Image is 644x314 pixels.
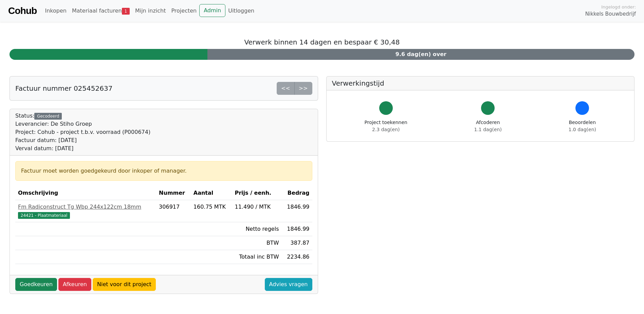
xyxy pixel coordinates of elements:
[235,203,279,211] div: 11.490 / MTK
[15,120,150,128] div: Leverancier: De Stiho Groep
[232,186,282,200] th: Prijs / eenh.
[585,10,636,18] span: Nikkels Bouwbedrijf
[281,200,312,222] td: 1846.99
[281,250,312,264] td: 2234.86
[69,4,132,18] a: Materiaal facturen1
[199,4,225,17] a: Admin
[156,186,191,200] th: Nummer
[15,136,150,144] div: Factuur datum: [DATE]
[232,222,282,236] td: Netto regels
[265,278,312,291] a: Advies vragen
[601,4,636,10] span: Ingelogd onder:
[15,128,150,136] div: Project: Cohub - project t.b.v. voorraad (P000674)
[10,38,634,46] h5: Verwerk binnen 14 dagen en bespaar € 30,48
[15,84,112,92] h5: Factuur nummer 025452637
[15,186,156,200] th: Omschrijving
[281,236,312,250] td: 387.87
[42,4,69,18] a: Inkopen
[156,200,191,222] td: 306917
[58,278,91,291] a: Afkeuren
[207,49,634,60] div: 9.6 dag(en) over
[18,203,153,211] div: Fm Radiconstruct Tg Wbp 244x122cm 18mm
[168,4,199,18] a: Projecten
[191,186,232,200] th: Aantal
[34,113,62,120] div: Gecodeerd
[15,112,150,153] div: Status:
[332,79,629,87] h5: Verwerkingstijd
[569,119,596,133] div: Beoordelen
[225,4,257,18] a: Uitloggen
[474,119,502,133] div: Afcoderen
[372,127,400,132] span: 2.3 dag(en)
[122,8,130,15] span: 1
[15,278,57,291] a: Goedkeuren
[15,144,150,153] div: Verval datum: [DATE]
[18,203,153,219] a: Fm Radiconstruct Tg Wbp 244x122cm 18mm24421 - Plaatmateriaal
[21,167,307,175] div: Factuur moet worden goedgekeurd door inkoper of manager.
[232,250,282,264] td: Totaal inc BTW
[8,3,37,19] a: Cohub
[132,4,169,18] a: Mijn inzicht
[93,278,156,291] a: Niet voor dit project
[194,203,229,211] div: 160.75 MTK
[365,119,407,133] div: Project toekennen
[569,127,596,132] span: 1.0 dag(en)
[474,127,502,132] span: 1.1 dag(en)
[281,222,312,236] td: 1846.99
[232,236,282,250] td: BTW
[281,186,312,200] th: Bedrag
[18,212,70,219] span: 24421 - Plaatmateriaal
